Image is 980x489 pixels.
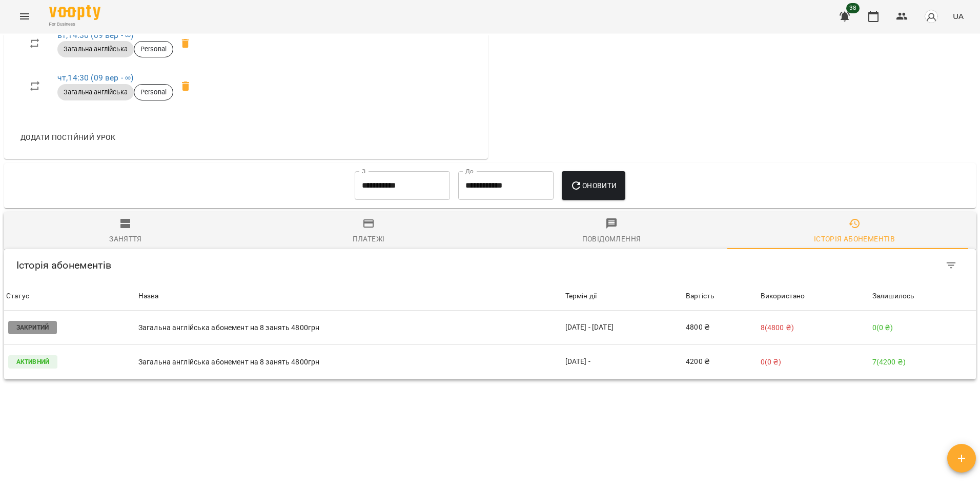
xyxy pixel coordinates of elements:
[4,249,976,282] div: Table Toolbar
[21,131,115,144] span: Додати постійний урок
[8,321,57,334] p: Закритий
[684,345,759,379] td: 4200 ₴
[16,257,525,273] h6: Історія абонементів
[12,4,37,29] button: Menu
[562,171,625,200] button: Оновити
[8,355,57,369] p: Активний
[138,357,561,368] p: Загальна англійська абонемент на 8 занять 4800грн
[761,290,868,302] span: Використано
[138,290,159,302] div: Sort
[872,357,974,368] p: 7 ( 4200 ₴ )
[173,74,198,98] span: Видалити приватний урок Ольга Жигілій чт 14:30 клієнта Соломія Махно
[949,7,968,26] button: UA
[134,45,173,54] span: Personal
[57,73,133,83] a: чт,14:30 (09 вер - ∞)
[686,290,714,302] div: Вартість
[953,11,964,22] span: UA
[138,322,561,333] p: Загальна англійська абонемент на 8 занять 4800грн
[872,322,974,333] p: 0 ( 0 ₴ )
[570,179,617,192] span: Оновити
[684,311,759,345] td: 4800 ₴
[353,233,385,245] div: Платежі
[872,290,974,302] span: Залишилось
[563,345,684,379] td: [DATE] -
[49,21,100,28] span: For Business
[565,290,682,302] div: Термін дії
[134,88,173,97] span: Personal
[57,88,134,97] span: Загальна англійська
[761,290,805,302] div: Використано
[109,233,142,245] div: Заняття
[138,290,159,302] div: Назва
[814,233,895,245] div: Історія абонементів
[761,357,868,368] p: 0 ( 0 ₴ )
[49,5,100,20] img: Voopty Logo
[57,45,134,54] span: Загальна англійська
[6,290,29,302] div: Sort
[924,9,938,24] img: avatar_s.png
[761,290,805,302] div: Sort
[872,290,914,302] div: Sort
[872,290,914,302] div: Залишилось
[6,290,29,302] div: Статус
[16,128,119,147] button: Додати постійний урок
[563,311,684,345] td: [DATE] - [DATE]
[686,290,714,302] div: Sort
[138,290,561,302] span: Назва
[761,322,868,333] p: 8 ( 4800 ₴ )
[686,290,757,302] span: Вартість
[6,290,134,302] span: Статус
[939,253,964,278] button: Filter Table
[57,30,133,40] a: вт,14:30 (09 вер - ∞)
[846,3,860,13] span: 38
[582,233,641,245] div: Повідомлення
[173,31,198,56] span: Видалити приватний урок Ольга Жигілій вт 14:30 клієнта Соломія Махно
